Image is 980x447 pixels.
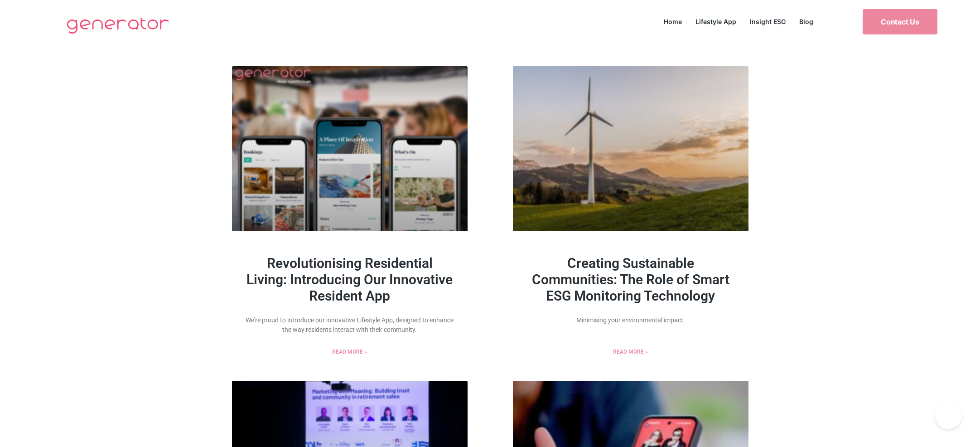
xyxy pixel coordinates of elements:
[881,18,919,25] span: Contact Us
[935,402,962,429] iframe: Toggle Customer Support
[792,15,820,28] a: Blog
[613,348,648,356] a: Read more about Creating Sustainable Communities: The Role of Smart ESG Monitoring Technology
[526,316,735,325] p: Minimising your environmental impact.
[689,15,743,28] a: Lifestyle App
[863,9,937,34] a: Contact Us
[332,348,367,356] a: Read more about Revolutionising Residential Living: Introducing Our Innovative Resident App
[532,255,729,304] a: Creating Sustainable Communities: The Role of Smart ESG Monitoring Technology
[657,15,689,28] a: Home
[246,316,454,335] p: We’re proud to introduce our innovative Lifestyle App, designed to enhance the way residents inte...
[246,255,453,304] a: Revolutionising Residential Living: Introducing Our Innovative Resident App
[743,15,792,28] a: Insight ESG
[657,15,820,28] nav: Menu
